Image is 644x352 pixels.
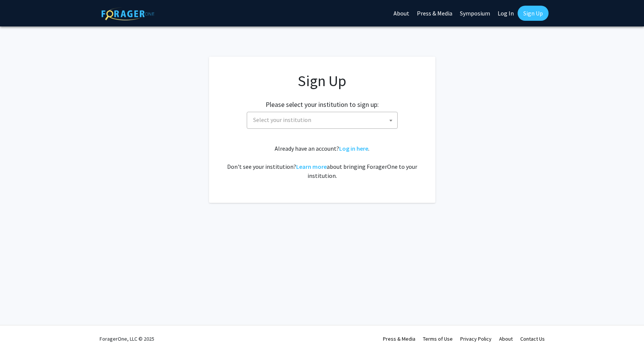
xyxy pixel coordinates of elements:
[250,112,397,128] span: Select your institution
[224,72,420,90] h1: Sign Up
[253,116,311,124] span: Select your institution
[247,112,398,129] span: Select your institution
[224,144,420,180] div: Already have an account? . Don't see your institution? about bringing ForagerOne to your institut...
[518,6,549,21] a: Sign Up
[460,335,492,342] a: Privacy Policy
[423,335,453,342] a: Terms of Use
[296,163,327,170] a: Learn more about bringing ForagerOne to your institution
[499,335,513,342] a: About
[100,326,154,352] div: ForagerOne, LLC © 2025
[266,100,379,109] h2: Please select your institution to sign up:
[101,7,154,20] img: ForagerOne Logo
[520,335,545,342] a: Contact Us
[383,335,415,342] a: Press & Media
[339,145,368,152] a: Log in here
